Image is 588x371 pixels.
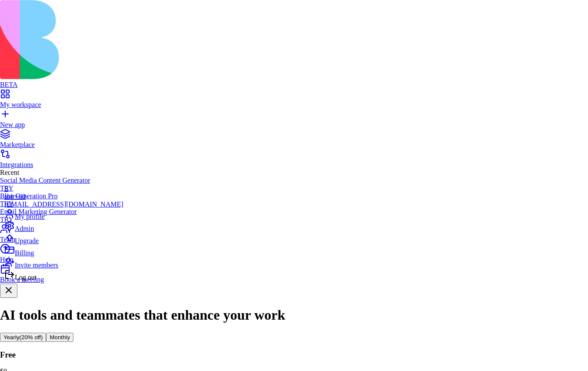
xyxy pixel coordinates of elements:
[15,261,58,269] span: Invite members
[4,257,123,269] a: Invite members
[15,274,37,281] span: Log out
[15,249,34,257] span: Billing
[15,213,45,220] span: My profile
[4,208,123,221] a: My profile
[4,221,123,233] a: Admin
[4,233,123,245] a: Upgrade
[15,225,34,232] span: Admin
[4,185,123,208] a: Sshir+60[EMAIL_ADDRESS][DOMAIN_NAME]
[4,193,123,201] div: shir+60
[4,245,123,257] a: Billing
[4,185,8,192] span: S
[15,237,39,244] span: Upgrade
[4,201,123,208] div: [EMAIL_ADDRESS][DOMAIN_NAME]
